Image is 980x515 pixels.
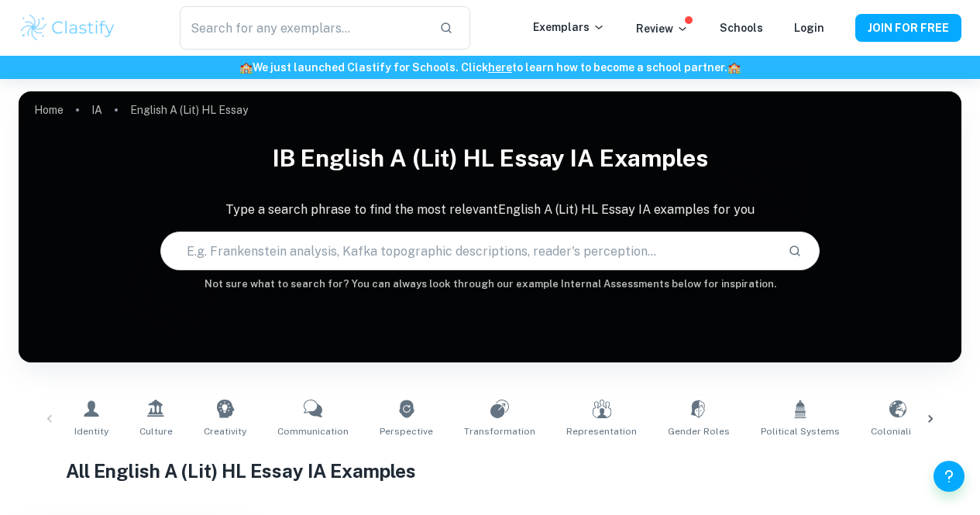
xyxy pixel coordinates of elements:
[91,99,102,121] a: IA
[488,61,512,74] a: here
[19,12,117,43] img: Clastify logo
[74,424,108,438] span: Identity
[19,276,961,292] h6: Not sure what to search for? You can always look through our example Internal Assessments below f...
[19,135,961,182] h1: IB English A (Lit) HL Essay IA examples
[3,59,977,76] h6: We just launched Clastify for Schools. Click to learn how to become a school partner.
[380,424,433,438] span: Perspective
[855,14,961,42] button: JOIN FOR FREE
[782,238,808,264] button: Search
[668,424,730,438] span: Gender Roles
[277,424,349,438] span: Communication
[34,99,64,121] a: Home
[727,61,741,74] span: 🏫
[761,424,840,438] span: Political Systems
[566,424,637,438] span: Representation
[720,22,763,34] a: Schools
[161,229,776,273] input: E.g. Frankenstein analysis, Kafka topographic descriptions, reader's perception...
[130,101,248,118] p: English A (Lit) HL Essay
[66,457,914,485] h1: All English A (Lit) HL Essay IA Examples
[139,424,173,438] span: Culture
[19,201,961,219] p: Type a search phrase to find the most relevant English A (Lit) HL Essay IA examples for you
[533,19,605,36] p: Exemplars
[871,424,925,438] span: Colonialism
[464,424,535,438] span: Transformation
[180,6,428,50] input: Search for any exemplars...
[934,461,965,492] button: Help and Feedback
[204,424,246,438] span: Creativity
[239,61,253,74] span: 🏫
[794,22,824,34] a: Login
[636,20,689,37] p: Review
